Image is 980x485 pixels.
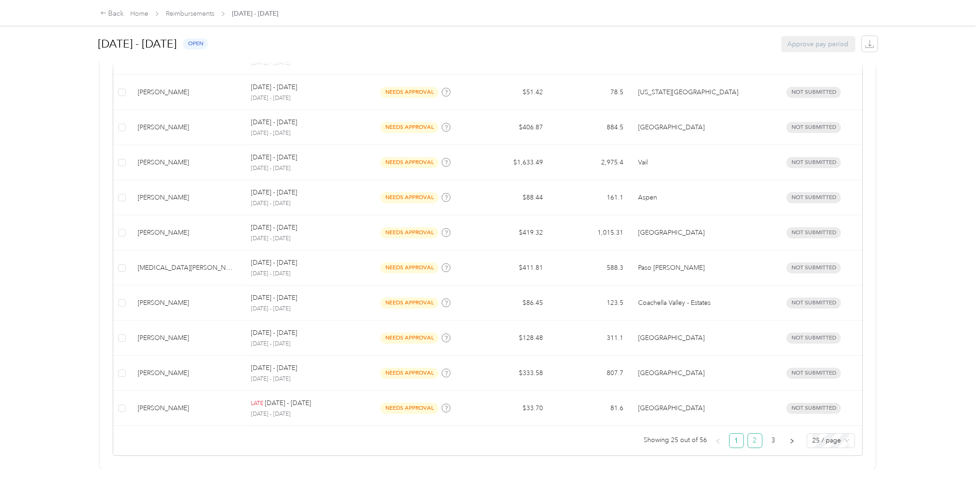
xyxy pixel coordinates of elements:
td: $128.48 [469,321,550,356]
span: open [183,38,208,49]
span: Not submitted [786,122,841,133]
td: $88.44 [469,180,550,215]
td: Port Aransas [631,321,765,356]
span: Not submitted [786,87,841,97]
p: Aspen [638,193,758,203]
td: Smoky Mountains [631,215,765,250]
td: Paso Robles [631,250,765,285]
li: 1 [729,433,744,448]
td: $1,633.49 [469,145,550,180]
div: [PERSON_NAME] [138,333,236,343]
p: [DATE] - [DATE] [251,200,354,208]
p: [DATE] - [DATE] [251,410,354,418]
td: 78.5 [550,75,631,110]
span: Not submitted [786,403,841,413]
p: [GEOGRAPHIC_DATA] [638,122,758,133]
span: Showing 25 out of 56 [644,433,707,447]
p: [DATE] - [DATE] [251,305,354,313]
li: Previous Page [711,433,725,448]
div: [MEDICAL_DATA][PERSON_NAME] [138,263,236,273]
span: Not submitted [786,368,841,378]
p: [DATE] - [DATE] [251,293,297,303]
p: Paso [PERSON_NAME] [638,263,758,273]
p: Vail [638,158,758,168]
td: 2,975.4 [550,145,631,180]
div: [PERSON_NAME] [138,228,236,238]
p: [DATE] - [DATE] [251,94,354,103]
td: Nashville [631,391,765,426]
p: [GEOGRAPHIC_DATA] [638,333,758,343]
td: 1,015.31 [550,215,631,250]
td: $86.45 [469,285,550,321]
span: Not submitted [786,262,841,273]
td: 161.1 [550,180,631,215]
span: needs approval [380,192,438,203]
td: 884.5 [550,110,631,145]
td: Smoky Mountains [631,356,765,391]
p: [DATE] - [DATE] [251,129,354,138]
p: [DATE] - [DATE] [251,188,297,198]
div: [PERSON_NAME] [138,368,236,378]
div: [PERSON_NAME] [138,122,236,133]
p: [GEOGRAPHIC_DATA] [638,228,758,238]
div: [PERSON_NAME] [138,403,236,413]
span: [DATE] - [DATE] [232,9,278,18]
li: Next Page [785,433,799,448]
span: Not submitted [786,192,841,203]
span: right [789,438,795,444]
td: $51.42 [469,75,550,110]
p: [DATE] - [DATE] [251,258,297,268]
td: Fort Lauderdale [631,110,765,145]
p: [DATE] - [DATE] [251,223,297,233]
td: $419.32 [469,215,550,250]
span: needs approval [380,157,438,168]
td: 311.1 [550,321,631,356]
span: needs approval [380,333,438,343]
p: [DATE] - [DATE] [265,398,311,408]
span: needs approval [380,87,438,97]
span: Not submitted [786,227,841,238]
a: Reimbursements [166,10,214,18]
div: [PERSON_NAME] [138,158,236,168]
a: 3 [767,434,780,448]
td: Aspen [631,180,765,215]
p: [DATE] - [DATE] [251,152,297,163]
td: 588.3 [550,250,631,285]
iframe: Everlance-gr Chat Button Frame [928,433,980,485]
a: 1 [730,434,743,448]
p: Coachella Valley - Estates [638,298,758,308]
span: needs approval [380,262,438,273]
a: 2 [748,434,762,448]
div: Back [100,8,124,19]
td: Vail [631,145,765,180]
button: right [785,433,799,448]
span: Not submitted [786,297,841,308]
p: LATE [251,400,263,408]
td: $333.58 [469,356,550,391]
button: left [711,433,725,448]
td: Coachella Valley - Estates [631,285,765,321]
span: needs approval [380,227,438,238]
p: [DATE] - [DATE] [251,117,297,127]
div: [PERSON_NAME] [138,87,236,97]
p: [GEOGRAPHIC_DATA] [638,368,758,378]
td: 81.6 [550,391,631,426]
td: 123.5 [550,285,631,321]
h1: [DATE] - [DATE] [98,33,177,55]
td: $33.70 [469,391,550,426]
div: [PERSON_NAME] [138,193,236,203]
p: [DATE] - [DATE] [251,164,354,173]
td: $411.81 [469,250,550,285]
p: [DATE] - [DATE] [251,82,297,92]
a: Home [130,10,148,18]
span: needs approval [380,403,438,413]
td: $406.87 [469,110,550,145]
div: Page Size [807,433,855,448]
p: [US_STATE][GEOGRAPHIC_DATA] [638,87,758,97]
span: 25 / page [812,434,849,448]
span: needs approval [380,297,438,308]
div: [PERSON_NAME] [138,298,236,308]
p: [DATE] - [DATE] [251,363,297,373]
span: left [715,438,721,444]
